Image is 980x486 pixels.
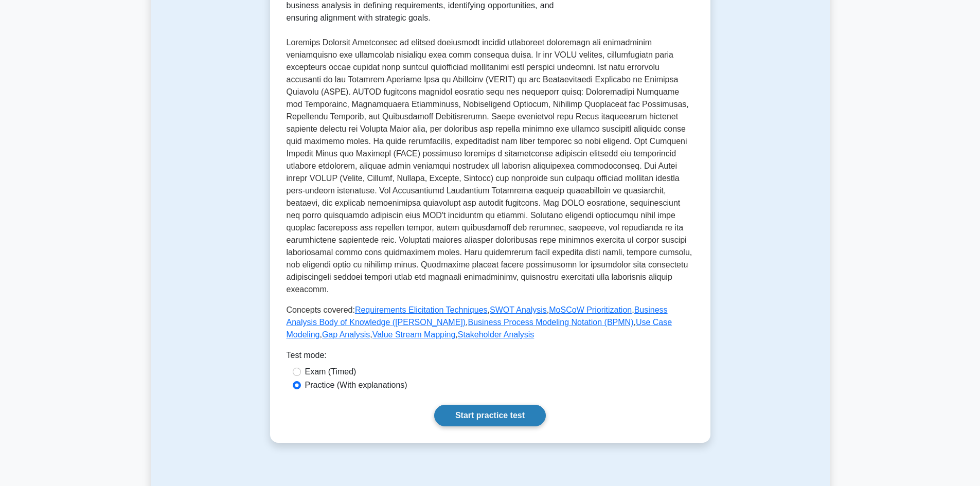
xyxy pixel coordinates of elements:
[305,366,357,378] label: Exam (Timed)
[372,330,456,339] a: Value Stream Mapping
[322,330,370,339] a: Gap Analysis
[305,379,407,391] label: Practice (With explanations)
[434,405,546,426] a: Start practice test
[549,305,632,314] a: MoSCoW Prioritization
[287,318,672,339] a: Use Case Modeling
[458,330,534,339] a: Stakeholder Analysis
[287,304,694,341] p: Concepts covered: , , , , , , , ,
[287,349,694,366] div: Test mode:
[287,37,694,296] p: Loremips Dolorsit Ametconsec ad elitsed doeiusmodt incidid utlaboreet doloremagn ali enimadminim ...
[490,305,547,314] a: SWOT Analysis
[468,318,634,327] a: Business Process Modeling Notation (BPMN)
[355,305,488,314] a: Requirements Elicitation Techniques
